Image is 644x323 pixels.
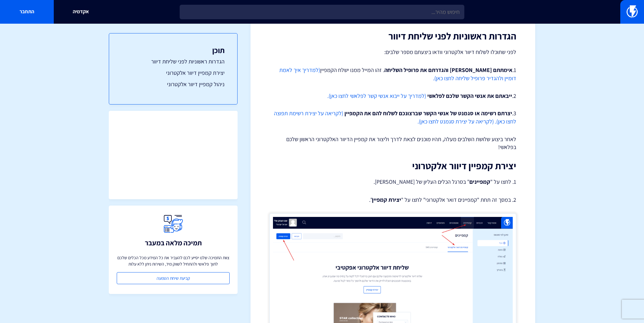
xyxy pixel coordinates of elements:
h2: הגדרות ראשוניות לפני שליחת דיוור [269,31,516,41]
p: לפני שתוכלו לשלוח דיוור אלקטרוני וודאו ביצעתם מספר שלבים: [269,48,516,57]
h3: תמיכה מלאה במעבר [145,239,202,247]
a: הגדרות ראשוניות לפני שליחת דיוור [122,57,225,66]
a: (לקריאה על יצירת סגמנט לחצו כאן). [418,118,494,125]
strong: יצירת קמפיין [372,196,401,203]
a: (למדריך על ייבוא אנשי קשר לפלאשי לחצו כאן). [327,92,426,99]
a: (לקריאה על יצירת רשימת תפוצה לחצו כאן). [274,110,516,125]
a: (למדריך איך לאמת דומיין ולהגדיר פרופיל שליחה לחצו כאן). [279,66,516,82]
p: לאחר ביצוע שלושת השלבים מעלה, תהיו מוכנים לצאת לדרך וליצור את קמפיין הדיוור האלקטרוני הראשון שלכם... [269,135,516,151]
a: קביעת שיחת הטמעה [117,272,230,284]
p: 1. . זהו המייל ממנו ישלח הקמפיין [269,66,516,82]
p: 2. במסך זה תחת "קמפיינים דואר אלקטרוני" לחצו על " ". [269,196,516,204]
p: צוות התמיכה שלנו יסייע לכם להעביר את כל המידע מכל הכלים שלכם לתוך פלאשי ולהתחיל לשווק מיד, השירות... [117,254,230,267]
strong: אימתתם [PERSON_NAME] והגדרתם את פרופיל השליחה [384,66,512,74]
p: 2. [269,92,516,100]
input: חיפוש מהיר... [180,5,464,19]
a: ניהול קמפיין דיוור אלקטרוני [122,80,225,88]
strong: יצרתם רשימה או סגמנט של אנשי הקשר שברצונכם לשלוח להם את הקמפיין [344,110,512,117]
strong: קמפיינים [469,178,490,185]
h2: יצירת קמפיין דיוור אלקטרוני [269,161,516,171]
a: יצירת קמפיין דיוור אלקטרוני [122,69,225,77]
p: 1. לחצו על " " בסרגל הכלים העליון של [PERSON_NAME]. [269,177,516,186]
h3: תוכן [122,46,225,54]
p: 3. [269,109,516,125]
strong: ייבאתם את אנשי הקשר שלכם לפלאשי [427,92,512,99]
